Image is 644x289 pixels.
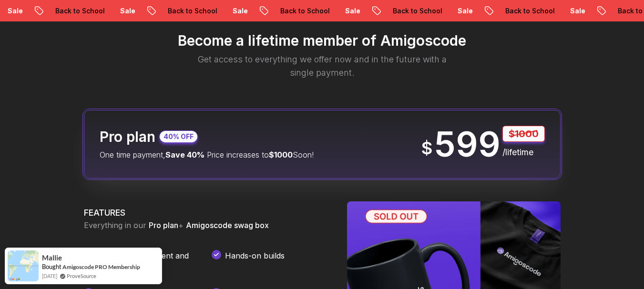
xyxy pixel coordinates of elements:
[84,206,324,219] h3: FEATURES
[165,150,204,159] span: Save 40%
[160,6,225,16] p: Back to School
[100,128,155,145] h2: Pro plan
[42,272,57,280] span: [DATE]
[434,127,501,161] p: 599
[36,32,608,49] h2: Become a lifetime member of Amigoscode
[48,6,112,16] p: Back to School
[502,146,545,159] p: /lifetime
[186,220,269,230] span: Amigoscode swag box
[185,53,460,80] p: Get access to everything we offer now and in the future with a single payment.
[498,6,562,16] p: Back to School
[385,6,450,16] p: Back to School
[273,6,337,16] p: Back to School
[164,132,194,141] p: 40% OFF
[450,6,480,16] p: Sale
[42,254,62,262] span: Mallie
[8,250,39,281] img: provesource social proof notification image
[337,6,368,16] p: Sale
[562,6,593,16] p: Sale
[112,6,143,16] p: Sale
[225,6,256,16] p: Sale
[100,149,314,160] p: One time payment, Price increases to Soon!
[149,220,178,230] span: Pro plan
[269,150,293,159] span: $1000
[84,219,324,231] p: Everything in our +
[421,139,432,158] span: $
[67,272,96,280] a: ProveSource
[225,250,285,273] p: Hands-on builds
[62,263,140,270] a: Amigoscode PRO Membership
[502,126,545,142] p: $1000
[42,263,61,270] span: Bought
